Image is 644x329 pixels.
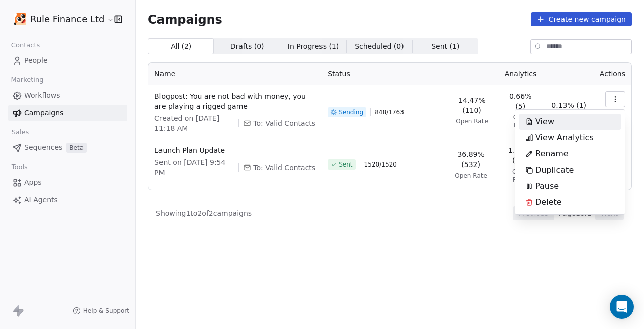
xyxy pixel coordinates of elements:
span: Rename [535,148,569,160]
span: View Analytics [535,132,594,144]
span: Pause [535,180,559,192]
span: View [535,116,554,128]
div: Suggestions [519,114,621,210]
span: Duplicate [535,164,574,176]
span: Delete [535,196,562,208]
